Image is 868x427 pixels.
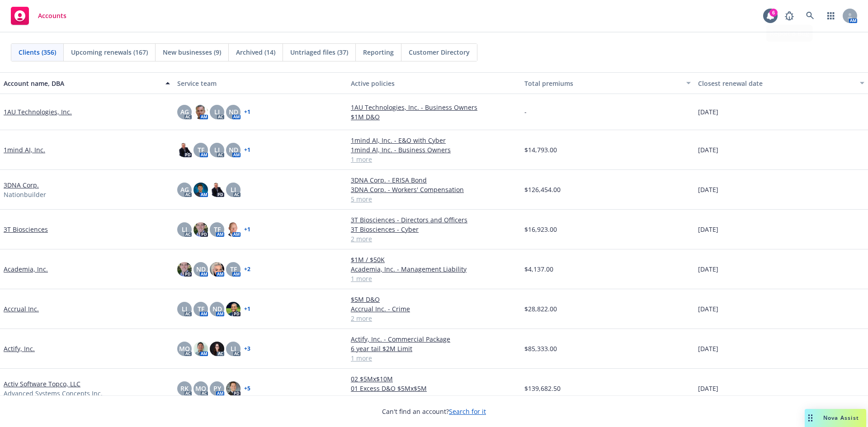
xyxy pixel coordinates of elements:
a: + 1 [244,109,250,115]
span: AG [180,185,189,194]
span: $14,793.00 [524,145,557,155]
a: + 3 [244,346,250,352]
a: $5M D&O [351,295,517,304]
span: LI [231,344,236,353]
a: 3DNA Corp. [4,180,39,190]
div: 6 [769,9,778,17]
span: TF [214,225,221,234]
span: $85,333.00 [524,344,557,353]
span: [DATE] [698,264,718,274]
span: Nationbuilder [4,190,46,199]
img: photo [226,222,241,237]
a: Activ Software Topco, LLC [4,379,80,389]
span: ND [196,264,206,274]
a: Accrual Inc. [4,304,39,314]
span: [DATE] [698,145,718,155]
a: Search for it [449,407,486,416]
img: photo [177,262,192,277]
a: Report a Bug [780,7,798,25]
a: 6 year tail $2M Limit [351,344,517,353]
span: [DATE] [698,344,718,353]
span: MQ [179,344,190,353]
span: LI [231,185,236,194]
span: New businesses (9) [163,47,221,57]
span: [DATE] [698,384,718,393]
button: Closest renewal date [694,72,868,94]
div: Account name, DBA [4,79,160,88]
a: 02 $5Mx$10M [351,374,517,384]
a: 3T Biosciences - Cyber [351,225,517,234]
a: Search [801,7,819,25]
a: $1M / $50K [351,255,517,264]
span: [DATE] [698,225,718,234]
img: photo [226,381,241,396]
img: photo [210,342,224,356]
button: Nova Assist [805,409,866,427]
span: TF [198,145,204,155]
img: photo [193,183,208,197]
a: + 1 [244,306,250,312]
a: Academia, Inc. [4,264,48,274]
span: Customer Directory [409,47,470,57]
button: Service team [174,72,347,94]
span: Untriaged files (37) [290,47,348,57]
a: 3DNA Corp. - Workers' Compensation [351,185,517,194]
a: Accounts [7,3,70,28]
div: Active policies [351,79,517,88]
a: Actify, Inc. [4,344,35,353]
img: photo [226,302,241,316]
span: LI [214,145,220,155]
span: Can't find an account? [382,407,486,416]
a: + 5 [244,386,250,391]
div: Service team [177,79,344,88]
span: LI [182,225,187,234]
span: $4,137.00 [524,264,553,274]
button: Active policies [347,72,521,94]
img: photo [193,342,208,356]
span: ND [212,304,222,314]
span: Nova Assist [823,414,859,422]
span: [DATE] [698,185,718,194]
span: [DATE] [698,304,718,314]
a: + 2 [244,267,250,272]
a: Academia, Inc. - Management Liability [351,264,517,274]
button: Total premiums [521,72,694,94]
span: MQ [195,384,206,393]
a: $1M D&O [351,112,517,122]
a: 3T Biosciences - Directors and Officers [351,215,517,225]
a: 5 more [351,194,517,204]
a: 1 more [351,155,517,164]
span: PY [213,384,221,393]
a: 3T Biosciences [4,225,48,234]
span: TF [198,304,204,314]
span: Archived (14) [236,47,275,57]
a: 1mind AI, Inc. - E&O with Cyber [351,136,517,145]
a: 1 more [351,274,517,283]
img: photo [210,262,224,277]
a: Switch app [822,7,840,25]
span: - [524,107,527,117]
img: photo [210,183,224,197]
a: 1AU Technologies, Inc. - Business Owners [351,103,517,112]
span: ND [229,145,238,155]
a: 2 more [351,234,517,244]
a: + 1 [244,227,250,232]
a: Accrual Inc. - Crime [351,304,517,314]
a: 2 more [351,314,517,323]
a: 1 more [351,393,517,403]
span: $16,923.00 [524,225,557,234]
div: Closest renewal date [698,79,854,88]
img: photo [193,105,208,119]
span: [DATE] [698,107,718,117]
span: Reporting [363,47,394,57]
a: 3DNA Corp. - ERISA Bond [351,175,517,185]
span: RK [180,384,189,393]
img: photo [177,143,192,157]
div: Total premiums [524,79,681,88]
span: $139,682.50 [524,384,561,393]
